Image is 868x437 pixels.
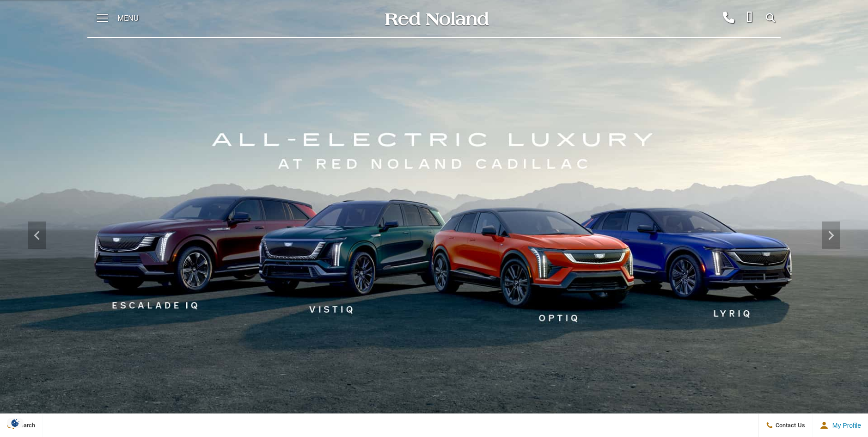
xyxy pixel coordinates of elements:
img: Red Noland Auto Group [383,11,489,27]
div: Previous [28,222,46,249]
span: My Profile [829,422,861,429]
button: Open user profile menu [813,414,868,437]
span: Contact Us [773,421,805,430]
div: Next [822,222,840,249]
section: Click to Open Cookie Consent Modal [5,418,26,428]
img: Opt-Out Icon [5,418,26,428]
